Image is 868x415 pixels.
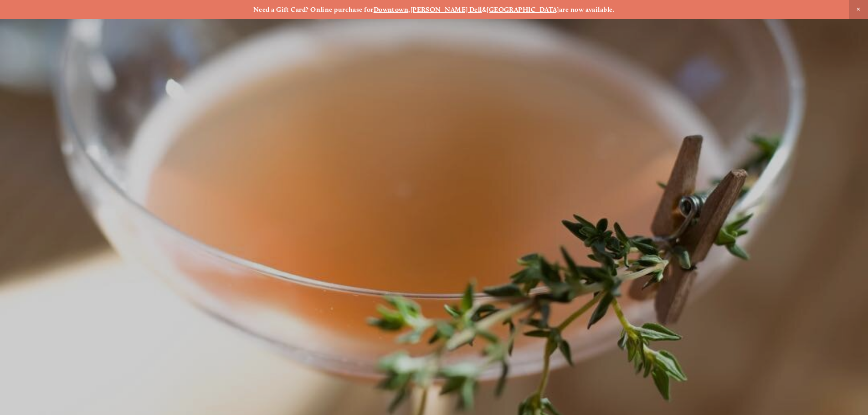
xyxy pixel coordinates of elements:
a: Downtown [374,5,409,14]
strong: are now available. [559,5,615,14]
strong: , [408,5,410,14]
strong: & [482,5,487,14]
a: [GEOGRAPHIC_DATA] [487,5,559,14]
strong: Need a Gift Card? Online purchase for [253,5,374,14]
a: [PERSON_NAME] Dell [411,5,482,14]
